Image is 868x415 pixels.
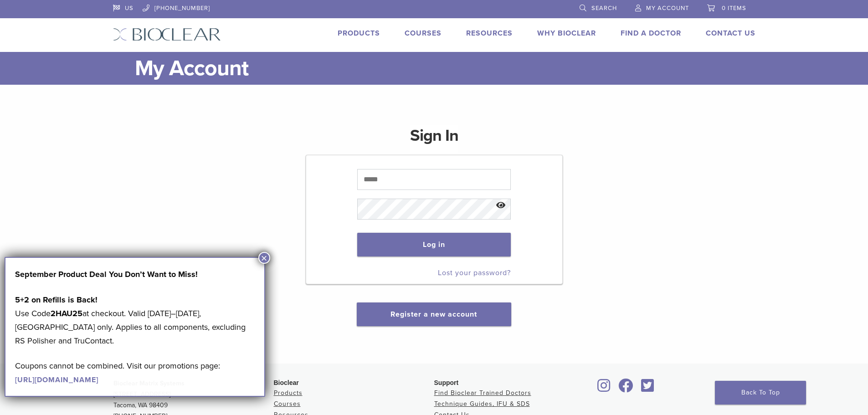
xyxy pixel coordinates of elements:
a: Find Bioclear Trained Doctors [434,389,531,397]
a: Bioclear [595,384,614,393]
button: Show password [491,194,511,217]
p: Coupons cannot be combined. Visit our promotions page: [15,359,255,386]
button: Log in [357,233,511,256]
a: Bioclear [638,384,657,393]
span: Bioclear [274,379,299,386]
a: Products [274,389,303,397]
strong: 5+2 on Refills is Back! [15,295,98,305]
p: Use Code at checkout. Valid [DATE]–[DATE], [GEOGRAPHIC_DATA] only. Applies to all components, exc... [15,293,255,348]
img: Bioclear [113,28,221,41]
a: Courses [405,29,442,38]
a: Why Bioclear [537,29,596,38]
a: Resources [466,29,513,38]
strong: September Product Deal You Don’t Want to Miss! [15,269,198,279]
a: Contact Us [706,29,755,38]
a: Back To Top [715,381,806,405]
button: Close [258,252,270,264]
a: [URL][DOMAIN_NAME] [15,375,98,384]
h1: My Account [135,52,755,85]
span: Support [434,379,459,386]
a: Bioclear [616,384,637,393]
a: Technique Guides, IFU & SDS [434,400,530,408]
a: Find A Doctor [621,29,681,38]
a: Products [338,29,380,38]
a: Register a new account [390,310,477,319]
span: My Account [646,5,689,12]
a: Courses [274,400,301,408]
strong: 2HAU25 [51,308,82,318]
span: 0 items [722,5,746,12]
h1: Sign In [410,125,458,154]
a: Lost your password? [438,268,511,277]
span: Search [591,5,617,12]
button: Register a new account [357,302,511,326]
